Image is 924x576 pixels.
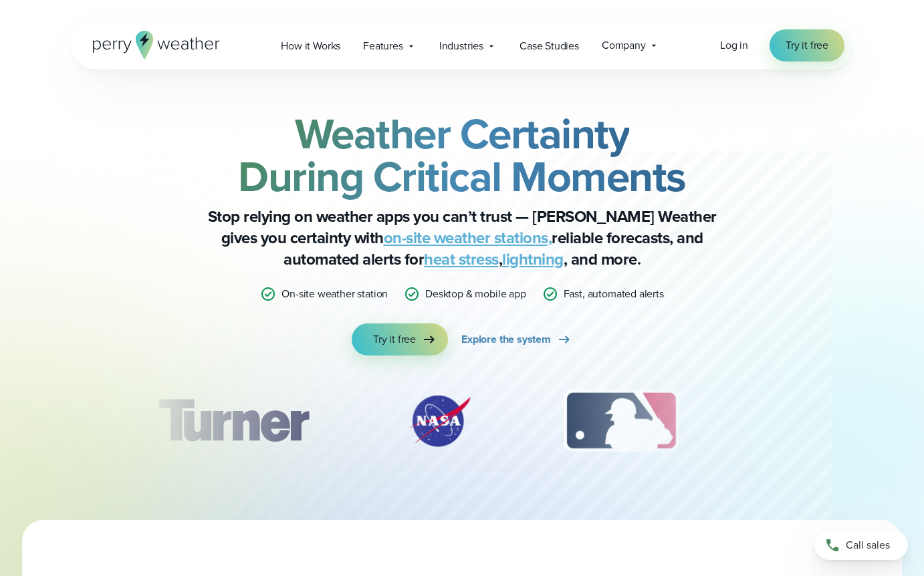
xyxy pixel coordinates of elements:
[756,388,863,454] div: 4 of 12
[786,37,828,53] span: Try it free
[425,286,526,302] p: Desktop & mobile app
[424,247,499,271] a: heat stress
[138,388,328,454] img: Turner-Construction_1.svg
[363,38,403,54] span: Features
[756,388,863,454] img: PGA.svg
[602,37,646,53] span: Company
[720,37,748,53] span: Log in
[550,388,691,454] div: 3 of 12
[846,537,890,553] span: Call sales
[281,38,340,54] span: How it Works
[461,331,551,347] span: Explore the system
[502,247,564,271] a: lightning
[814,531,908,560] a: Call sales
[373,331,416,347] span: Try it free
[392,388,486,454] div: 2 of 12
[564,286,664,302] p: Fast, automated alerts
[195,206,729,270] p: Stop relying on weather apps you can’t trust — [PERSON_NAME] Weather gives you certainty with rel...
[508,32,590,59] a: Case Studies
[519,38,579,54] span: Case Studies
[384,226,552,250] a: on-site weather stations,
[770,29,844,61] a: Try it free
[439,38,483,54] span: Industries
[138,388,328,454] div: 1 of 12
[461,323,572,355] a: Explore the system
[281,286,388,302] p: On-site weather station
[550,388,691,454] img: MLB.svg
[352,323,448,355] a: Try it free
[392,388,486,454] img: NASA.svg
[138,388,786,461] div: slideshow
[269,32,352,59] a: How it Works
[720,37,748,53] a: Log in
[238,102,686,208] strong: Weather Certainty During Critical Moments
